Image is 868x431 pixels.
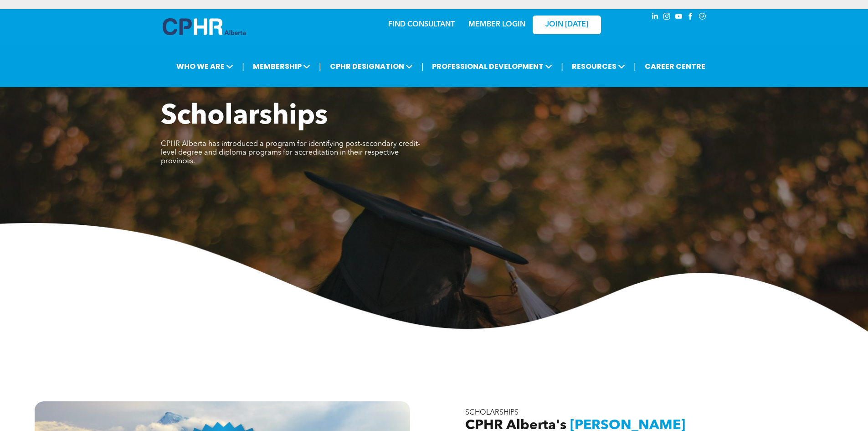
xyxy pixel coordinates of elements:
a: FIND CONSULTANT [388,21,455,28]
span: CPHR DESIGNATION [327,58,416,75]
a: Social network [698,11,708,24]
img: A blue and white logo for cp alberta [163,18,246,35]
a: instagram [662,11,672,24]
a: MEMBER LOGIN [468,21,525,28]
a: JOIN [DATE] [533,16,601,34]
span: CPHR Alberta has introduced a program for identifying post-secondary credit-level degree and dipl... [161,140,420,165]
li: | [561,57,563,76]
li: | [319,57,321,76]
span: WHO WE ARE [174,58,236,75]
span: PROFESSIONAL DEVELOPMENT [429,58,555,75]
a: linkedin [650,11,660,24]
a: youtube [674,11,684,24]
li: | [421,57,424,76]
span: JOIN [DATE] [545,21,588,29]
span: Scholarships [161,103,328,130]
a: facebook [686,11,696,24]
span: SCHOLARSHIPS [465,409,519,416]
li: | [242,57,244,76]
li: | [634,57,636,76]
a: CAREER CENTRE [642,58,708,75]
span: RESOURCES [569,58,628,75]
span: MEMBERSHIP [250,58,313,75]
